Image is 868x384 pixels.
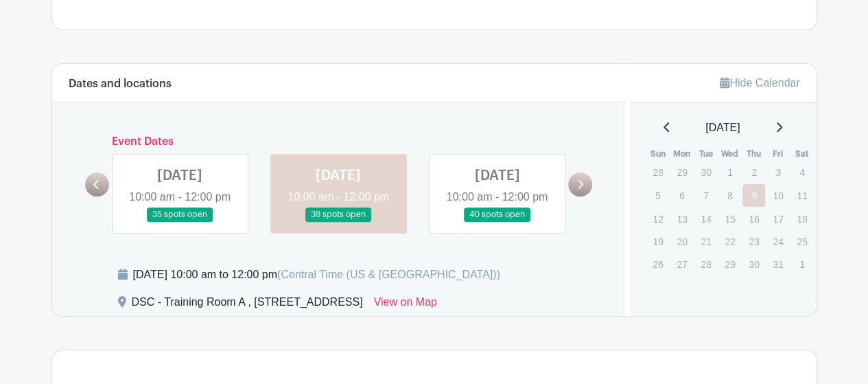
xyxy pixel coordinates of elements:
[670,161,693,183] p: 29
[694,253,717,275] p: 28
[718,253,741,275] p: 29
[374,294,437,316] a: View on Map
[694,147,718,161] th: Tue
[646,161,669,183] p: 28
[646,208,669,229] p: 12
[718,208,741,229] p: 15
[766,208,789,229] p: 17
[694,231,717,252] p: 21
[646,253,669,275] p: 26
[718,185,741,206] p: 8
[133,267,500,283] div: [DATE] 10:00 am to 12:00 pm
[694,208,717,229] p: 14
[718,161,741,183] p: 1
[705,120,740,136] span: [DATE]
[670,185,693,206] p: 6
[790,147,814,161] th: Sat
[670,253,693,275] p: 27
[132,294,363,316] div: DSC - Training Room A , [STREET_ADDRESS]
[742,161,765,183] p: 2
[742,231,765,252] p: 23
[670,231,693,252] p: 20
[277,269,500,280] span: (Central Time (US & [GEOGRAPHIC_DATA]))
[69,78,172,91] h6: Dates and locations
[742,147,766,161] th: Thu
[670,147,694,161] th: Mon
[718,147,742,161] th: Wed
[766,231,789,252] p: 24
[718,231,741,252] p: 22
[646,147,670,161] th: Sun
[646,231,669,252] p: 19
[766,253,789,275] p: 31
[790,208,813,229] p: 18
[720,77,799,89] a: Hide Calendar
[790,253,813,275] p: 1
[742,184,765,207] a: 9
[790,231,813,252] p: 25
[766,147,790,161] th: Fri
[742,253,765,275] p: 30
[646,185,669,206] p: 5
[109,135,569,148] h6: Event Dates
[694,161,717,183] p: 30
[742,208,765,229] p: 16
[670,208,693,229] p: 13
[790,161,813,183] p: 4
[790,185,813,206] p: 11
[766,185,789,206] p: 10
[766,161,789,183] p: 3
[694,185,717,206] p: 7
